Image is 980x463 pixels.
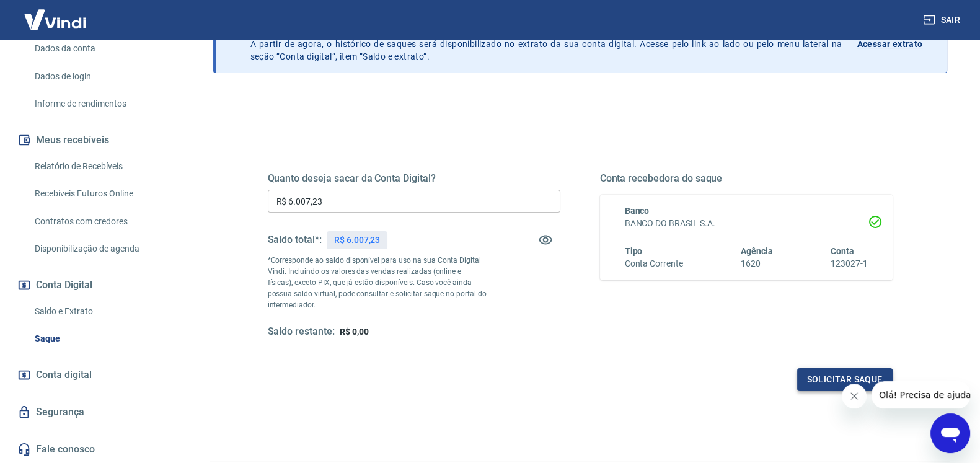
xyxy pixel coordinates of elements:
[625,257,683,270] h6: Conta Corrente
[15,399,170,426] a: Segurança
[30,236,170,262] a: Disponibilização de agenda
[30,326,170,351] a: Saque
[15,126,170,154] button: Meus recebíveis
[15,361,170,389] a: Conta digital
[36,366,92,384] span: Conta digital
[268,325,335,338] h5: Saldo restante:
[30,181,170,206] a: Recebíveis Futuros Online
[30,209,170,234] a: Contratos com credores
[797,368,893,391] button: Solicitar saque
[831,257,868,270] h6: 123027-1
[842,384,867,408] iframe: Fechar mensagem
[741,257,773,270] h6: 1620
[30,154,170,179] a: Relatório de Recebíveis
[15,1,95,38] img: Vindi
[30,36,170,61] a: Dados da conta
[920,9,965,32] button: Sair
[600,172,893,185] h5: Conta recebedora do saque
[340,327,369,337] span: R$ 0,00
[15,271,170,299] button: Conta Digital
[930,413,970,453] iframe: Botão para abrir a janela de mensagens
[625,217,868,230] h6: BANCO DO BRASIL S.A.
[250,25,842,63] p: A partir de agora, o histórico de saques será disponibilizado no extrato da sua conta digital. Ac...
[741,246,773,256] span: Agência
[625,246,643,256] span: Tipo
[7,9,104,19] span: Olá! Precisa de ajuda?
[268,255,487,311] p: *Corresponde ao saldo disponível para uso na sua Conta Digital Vindi. Incluindo os valores das ve...
[30,91,170,117] a: Informe de rendimentos
[268,172,560,185] h5: Quanto deseja sacar da Conta Digital?
[15,436,170,463] a: Fale conosco
[268,234,322,246] h5: Saldo total*:
[857,25,937,63] a: Acessar extrato
[625,206,650,216] span: Banco
[857,38,923,50] p: Acessar extrato
[30,64,170,89] a: Dados de login
[30,299,170,324] a: Saldo e Extrato
[334,234,380,247] p: R$ 6.007,23
[831,246,854,256] span: Conta
[872,381,970,408] iframe: Mensagem da empresa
